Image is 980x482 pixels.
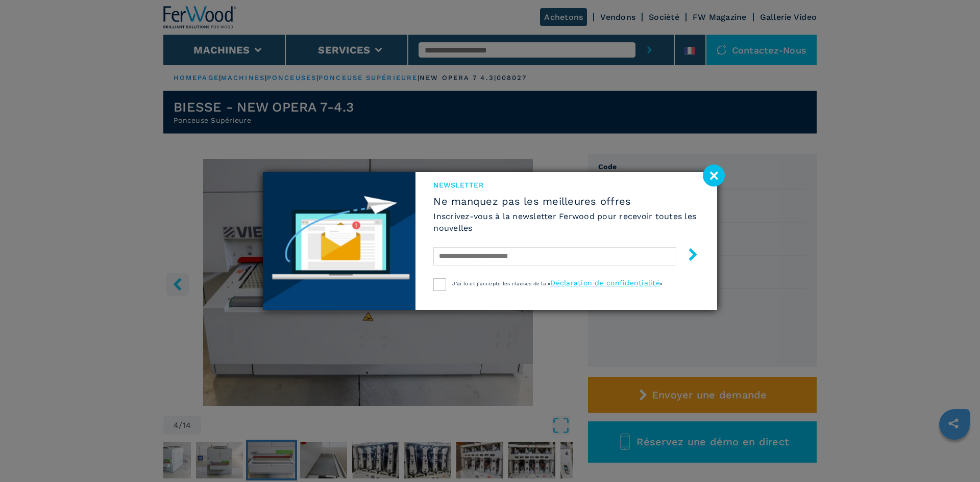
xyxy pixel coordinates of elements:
[433,180,699,190] span: Newsletter
[676,244,699,268] button: submit-button
[433,210,699,234] h6: Inscrivez-vous à la newsletter Ferwood pour recevoir toutes les nouvelles
[433,195,699,207] span: Ne manquez pas les meilleures offres
[263,172,415,310] img: Newsletter image
[452,281,550,286] span: J'ai lu et j'accepte les clauses de la «
[660,281,663,286] span: »
[550,279,660,287] a: Déclaration de confidentialité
